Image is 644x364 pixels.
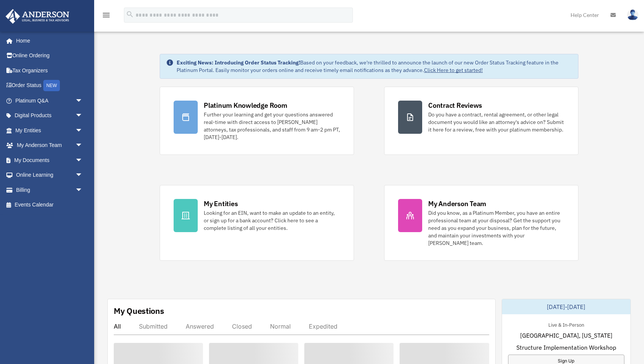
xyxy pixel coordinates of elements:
a: Tax Organizers [5,63,94,78]
div: Contract Reviews [428,101,482,110]
div: My Entities [204,199,238,208]
div: My Anderson Team [428,199,486,208]
i: search [126,10,134,18]
div: Live & In-Person [542,320,590,328]
a: Online Ordering [5,48,94,63]
a: Events Calendar [5,197,94,213]
span: arrow_drop_down [75,93,90,109]
div: Do you have a contract, rental agreement, or other legal document you would like an attorney's ad... [428,111,565,133]
div: Did you know, as a Platinum Member, you have an entire professional team at your disposal? Get th... [428,209,565,247]
a: Click Here to get started! [424,67,483,73]
span: arrow_drop_down [75,153,90,168]
div: Answered [186,323,214,330]
a: Home [5,33,90,48]
div: Closed [232,323,252,330]
a: Platinum Knowledge Room Further your learning and get your questions answered real-time with dire... [160,87,354,155]
a: Contract Reviews Do you have a contract, rental agreement, or other legal document you would like... [384,87,578,155]
span: [GEOGRAPHIC_DATA], [US_STATE] [520,331,612,340]
span: arrow_drop_down [75,138,90,153]
a: My Entitiesarrow_drop_down [5,123,94,138]
div: Expedited [309,323,337,330]
a: My Anderson Teamarrow_drop_down [5,138,94,153]
img: Anderson Advisors Platinum Portal [3,9,72,24]
strong: Exciting News: Introducing Order Status Tracking! [177,59,300,66]
span: arrow_drop_down [75,182,90,198]
a: Platinum Q&Aarrow_drop_down [5,93,94,108]
div: [DATE]-[DATE] [502,299,631,314]
span: arrow_drop_down [75,108,90,124]
div: My Questions [114,305,164,317]
div: Looking for an EIN, want to make an update to an entity, or sign up for a bank account? Click her... [204,209,340,232]
a: menu [102,13,111,20]
span: arrow_drop_down [75,123,90,138]
div: All [114,323,121,330]
div: Platinum Knowledge Room [204,101,287,110]
div: Normal [270,323,291,330]
i: menu [102,11,111,20]
a: Billingarrow_drop_down [5,182,94,197]
a: My Documentsarrow_drop_down [5,153,94,168]
div: Further your learning and get your questions answered real-time with direct access to [PERSON_NAM... [204,111,340,141]
a: Digital Productsarrow_drop_down [5,108,94,123]
div: Submitted [139,323,168,330]
a: Order StatusNEW [5,78,94,93]
span: arrow_drop_down [75,168,90,183]
a: Online Learningarrow_drop_down [5,168,94,183]
a: My Entities Looking for an EIN, want to make an update to an entity, or sign up for a bank accoun... [160,185,354,261]
span: Structure Implementation Workshop [516,343,616,352]
div: NEW [43,80,60,91]
img: User Pic [627,9,638,20]
div: Based on your feedback, we're thrilled to announce the launch of our new Order Status Tracking fe... [177,59,572,74]
a: My Anderson Team Did you know, as a Platinum Member, you have an entire professional team at your... [384,185,578,261]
